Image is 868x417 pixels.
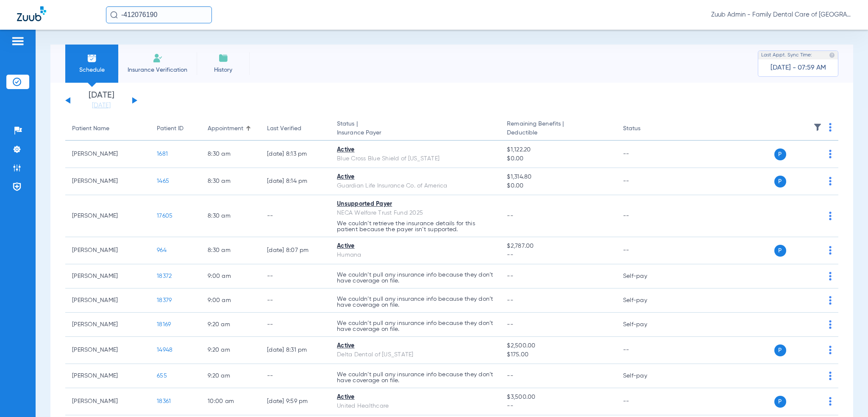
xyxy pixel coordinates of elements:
[616,195,673,237] td: --
[260,195,330,237] td: --
[337,182,493,190] div: Guardian Life Insurance Co. of America
[337,296,493,308] p: We couldn’t pull any insurance info because they don’t have coverage on file.
[507,402,609,411] span: --
[507,154,609,163] span: $0.00
[507,373,513,379] span: --
[260,313,330,337] td: --
[774,148,786,160] span: P
[157,151,168,157] span: 1681
[65,264,150,288] td: [PERSON_NAME]
[337,209,493,218] div: NECA Welfare Trust Fund 2025
[813,123,822,132] img: filter.svg
[507,251,609,260] span: --
[65,364,150,388] td: [PERSON_NAME]
[72,124,109,133] div: Patient Name
[616,237,673,264] td: --
[201,337,260,364] td: 9:20 AM
[65,388,150,415] td: [PERSON_NAME]
[72,124,143,133] div: Patient Name
[260,237,330,264] td: [DATE] 8:07 PM
[507,173,609,182] span: $1,314.80
[616,117,673,141] th: Status
[829,150,832,158] img: group-dot-blue.svg
[157,124,184,133] div: Patient ID
[260,168,330,195] td: [DATE] 8:14 PM
[201,313,260,337] td: 9:20 AM
[72,66,112,74] span: Schedule
[616,168,673,195] td: --
[337,320,493,332] p: We couldn’t pull any insurance info because they don’t have coverage on file.
[829,52,835,58] img: last sync help info
[157,178,169,184] span: 1465
[157,373,167,379] span: 655
[65,313,150,337] td: [PERSON_NAME]
[616,264,673,288] td: Self-pay
[201,195,260,237] td: 8:30 AM
[157,398,171,404] span: 18361
[507,350,609,359] span: $175.00
[17,6,46,21] img: Zuub Logo
[507,393,609,402] span: $3,500.00
[761,51,812,59] span: Last Appt. Sync Time:
[337,173,493,182] div: Active
[616,364,673,388] td: Self-pay
[507,242,609,251] span: $2,787.00
[157,297,172,303] span: 18379
[507,146,609,154] span: $1,122.20
[337,350,493,359] div: Delta Dental of [US_STATE]
[218,53,228,63] img: History
[260,264,330,288] td: --
[829,177,832,185] img: group-dot-blue.svg
[507,322,513,327] span: --
[201,168,260,195] td: 8:30 AM
[76,91,127,110] li: [DATE]
[157,347,172,353] span: 14948
[507,341,609,350] span: $2,500.00
[201,388,260,415] td: 10:00 AM
[65,195,150,237] td: [PERSON_NAME]
[87,53,97,63] img: Schedule
[774,344,786,356] span: P
[125,66,190,74] span: Insurance Verification
[829,296,832,305] img: group-dot-blue.svg
[337,146,493,154] div: Active
[507,129,609,137] span: Deductible
[201,237,260,264] td: 8:30 AM
[337,129,493,137] span: Insurance Payer
[201,264,260,288] td: 9:00 AM
[829,246,832,255] img: group-dot-blue.svg
[267,124,301,133] div: Last Verified
[507,182,609,190] span: $0.00
[337,200,493,209] div: Unsupported Payer
[616,337,673,364] td: --
[829,372,832,380] img: group-dot-blue.svg
[203,66,243,74] span: History
[829,123,832,132] img: group-dot-blue.svg
[337,154,493,163] div: Blue Cross Blue Shield of [US_STATE]
[65,288,150,313] td: [PERSON_NAME]
[157,273,172,279] span: 18372
[157,247,167,253] span: 964
[337,402,493,411] div: United Healthcare
[208,124,243,133] div: Appointment
[337,393,493,402] div: Active
[153,53,163,63] img: Manual Insurance Verification
[829,272,832,280] img: group-dot-blue.svg
[65,168,150,195] td: [PERSON_NAME]
[260,141,330,168] td: [DATE] 8:13 PM
[616,388,673,415] td: --
[157,322,171,327] span: 18169
[260,364,330,388] td: --
[616,288,673,313] td: Self-pay
[829,346,832,354] img: group-dot-blue.svg
[260,288,330,313] td: --
[267,124,323,133] div: Last Verified
[208,124,253,133] div: Appointment
[76,101,127,110] a: [DATE]
[110,11,118,19] img: Search Icon
[507,297,513,303] span: --
[337,372,493,383] p: We couldn’t pull any insurance info because they don’t have coverage on file.
[829,397,832,406] img: group-dot-blue.svg
[774,245,786,257] span: P
[65,141,150,168] td: [PERSON_NAME]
